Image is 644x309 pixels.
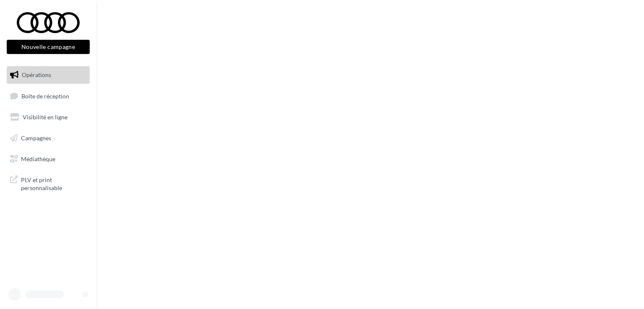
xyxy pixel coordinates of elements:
span: Médiathèque [21,155,55,162]
span: PLV et print personnalisable [21,174,86,192]
span: Visibilité en ligne [23,113,68,121]
a: PLV et print personnalisable [5,171,91,196]
button: Nouvelle campagne [7,40,90,54]
span: Campagnes [21,134,51,142]
a: Opérations [5,66,91,84]
a: Visibilité en ligne [5,108,91,126]
a: Boîte de réception [5,87,91,105]
a: Médiathèque [5,150,91,168]
span: Boîte de réception [21,92,69,99]
a: Campagnes [5,129,91,147]
span: Opérations [22,71,51,78]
